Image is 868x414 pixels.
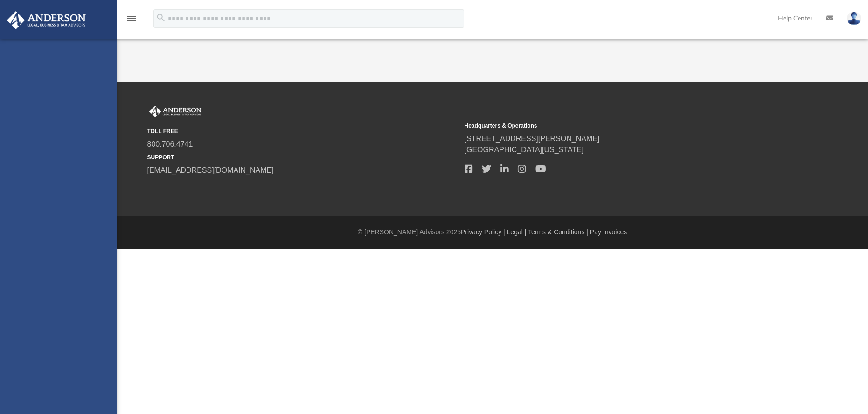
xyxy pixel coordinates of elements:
[147,127,458,136] small: TOLL FREE
[528,228,588,236] a: Terms & Conditions |
[465,135,600,143] a: [STREET_ADDRESS][PERSON_NAME]
[147,166,274,174] a: [EMAIL_ADDRESS][DOMAIN_NAME]
[465,146,584,154] a: [GEOGRAPHIC_DATA][US_STATE]
[147,140,193,148] a: 800.706.4741
[147,106,203,118] img: Anderson Advisors Platinum Portal
[465,122,775,130] small: Headquarters & Operations
[4,11,89,29] img: Anderson Advisors Platinum Portal
[126,13,137,24] i: menu
[847,12,861,25] img: User Pic
[117,227,868,237] div: © [PERSON_NAME] Advisors 2025
[147,153,458,162] small: SUPPORT
[156,13,166,23] i: search
[507,228,527,236] a: Legal |
[590,228,627,236] a: Pay Invoices
[126,18,137,24] a: menu
[461,228,505,236] a: Privacy Policy |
